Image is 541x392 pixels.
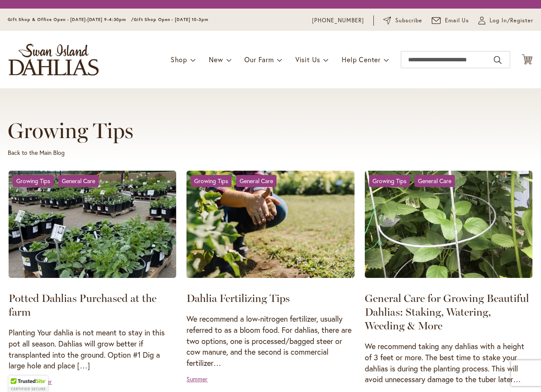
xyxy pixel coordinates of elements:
[236,175,277,187] a: General Care
[191,175,281,187] div: &
[8,118,533,143] h1: Growing Tips
[186,171,354,278] img: Dahlia Fertilizing Tips
[191,175,231,187] a: Growing Tips
[369,175,459,187] div: &
[494,53,502,67] button: Search
[186,314,354,369] p: We recommend a low-nitrogen fertilizer, usually referred to as a bloom food. For dahlias, there a...
[13,175,54,187] a: Growing Tips
[209,55,223,64] span: New
[8,17,134,22] span: Gift Shop & Office Open - [DATE]-[DATE] 9-4:30pm /
[58,175,99,187] a: General Care
[383,16,422,25] a: Subscribe
[365,341,532,385] p: We recommend taking any dahlias with a height of 3 feet or more. The best time to stake your dahl...
[9,327,176,371] p: Planting Your dahlia is not meant to stay in this pot all season. Dahlias will grow better if tra...
[415,175,455,187] a: General Care
[9,171,176,278] img: Potted Dahlias Purchased at the farm
[186,292,290,305] a: Dahlia Fertilizing Tips
[365,171,532,281] a: General Care for Growing Beautiful Dahlias: Staking, Watering, Weeding & More
[13,175,103,187] div: &
[9,44,99,75] a: store logo
[244,55,274,64] span: Our Farm
[171,55,187,64] span: Shop
[295,55,320,64] span: Visit Us
[9,292,156,318] a: Potted Dahlias Purchased at the farm
[186,171,354,281] a: Dahlia Fertilizing Tips
[134,17,208,22] span: Gift Shop Open - [DATE] 10-3pm
[365,292,529,332] a: General Care for Growing Beautiful Dahlias: Staking, Watering, Weeding & More
[445,16,469,25] span: Email Us
[369,175,410,187] a: Growing Tips
[8,148,65,157] a: Back to the Main Blog
[395,16,422,25] span: Subscribe
[312,16,364,25] a: [PHONE_NUMBER]
[6,362,30,386] iframe: Launch Accessibility Center
[365,171,532,278] img: General Care for Growing Beautiful Dahlias: Staking, Watering, Weeding & More
[490,16,533,25] span: Log In/Register
[186,375,207,383] a: Summer
[432,16,469,25] a: Email Us
[478,16,533,25] a: Log In/Register
[342,55,381,64] span: Help Center
[9,171,176,281] a: Potted Dahlias Purchased at the farm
